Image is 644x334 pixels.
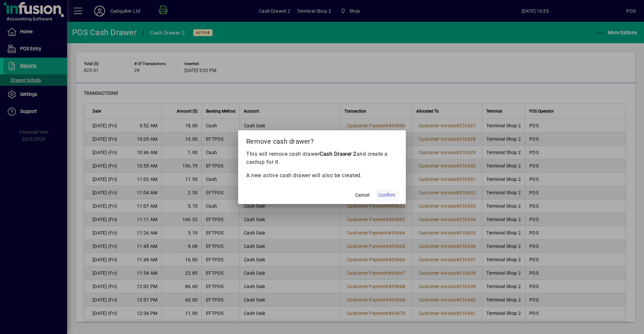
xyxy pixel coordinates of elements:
p: This will remove cash drawer and create a cashup for it. [246,150,398,166]
span: Cancel [355,192,369,199]
button: Confirm [376,189,398,201]
b: Cash Drawer 2 [320,151,357,157]
span: Confirm [378,192,395,199]
button: Cancel [352,189,373,201]
h2: Remove cash drawer? [238,130,406,150]
p: A new active cash drawer will also be created. [246,172,398,180]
